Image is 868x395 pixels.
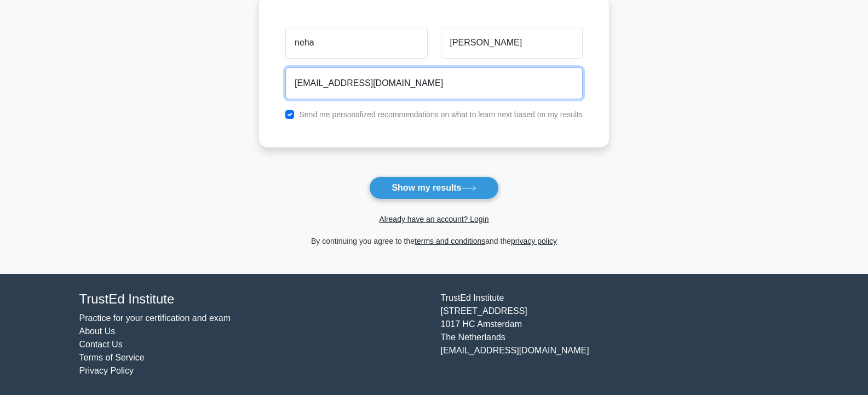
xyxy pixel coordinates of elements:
[79,353,145,362] a: Terms of Service
[79,291,428,307] h4: TrustEd Institute
[79,366,134,375] a: Privacy Policy
[415,237,485,245] a: terms and conditions
[369,176,498,199] button: Show my results
[379,215,488,224] a: Already have an account? Login
[79,327,116,336] a: About Us
[511,237,557,245] a: privacy policy
[285,27,427,59] input: First name
[252,234,616,248] div: By continuing you agree to the and the
[285,67,583,99] input: Email
[299,110,583,119] label: Send me personalized recommendations on what to learn next based on my results
[79,340,123,349] a: Contact Us
[79,313,231,323] a: Practice for your certification and exam
[441,27,583,59] input: Last name
[434,291,796,377] div: TrustEd Institute [STREET_ADDRESS] 1017 HC Amsterdam The Netherlands [EMAIL_ADDRESS][DOMAIN_NAME]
